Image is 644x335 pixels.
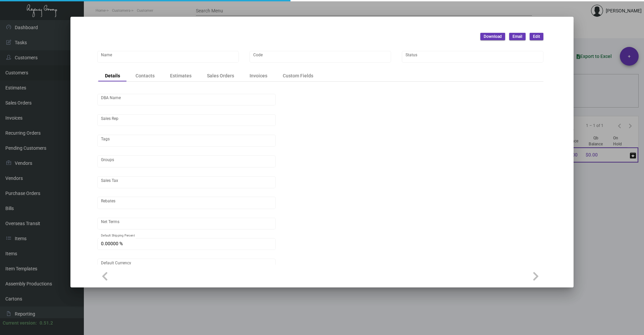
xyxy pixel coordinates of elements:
div: Estimates [170,72,192,79]
div: Custom Fields [283,72,313,79]
div: 0.51.2 [40,320,53,327]
span: Edit [533,34,540,40]
div: Invoices [250,72,267,79]
span: Email [513,34,522,40]
button: Edit [530,33,543,40]
div: Contacts [136,72,155,79]
span: Download [484,34,502,40]
div: Sales Orders [207,72,234,79]
div: Current version: [3,320,37,327]
button: Email [509,33,526,40]
button: Download [480,33,505,40]
div: Details [105,72,120,79]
